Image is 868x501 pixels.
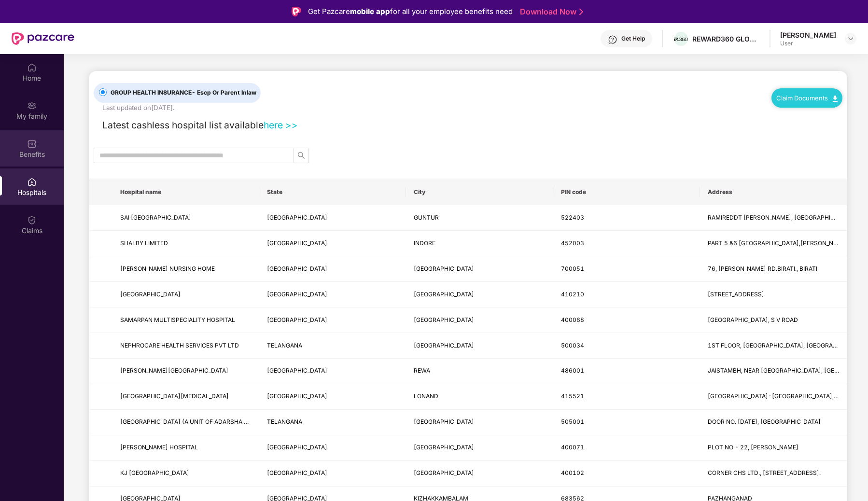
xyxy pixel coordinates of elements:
img: Logo [292,7,301,16]
td: SHALBY LIMITED [112,231,259,256]
img: svg+xml;base64,PHN2ZyBpZD0iRHJvcGRvd24tMzJ4MzIiIHhtbG5zPSJodHRwOi8vd3d3LnczLm9yZy8yMDAwL3N2ZyIgd2... [847,35,854,42]
td: SAMARPAN MULTISPECIALITY HOSPITAL [112,307,259,333]
a: Claim Documents [776,94,838,102]
strong: mobile app [350,7,390,16]
img: svg+xml;base64,PHN2ZyBpZD0iSG9tZSIgeG1sbnM9Imh0dHA6Ly93d3cudzMub3JnLzIwMDAvc3ZnIiB3aWR0aD0iMjAiIG... [27,63,37,72]
td: PUNE-SATARA ROAD, SHIVAJI CHOWK, LONAND. [700,384,847,410]
span: [GEOGRAPHIC_DATA] [414,469,474,476]
td: MUMBAI [406,307,553,333]
th: Address [700,179,847,205]
span: [GEOGRAPHIC_DATA] [414,418,474,425]
div: User [780,40,836,47]
td: MAHARASHTRA [259,384,406,410]
div: Get Help [621,35,645,42]
span: [GEOGRAPHIC_DATA] [267,469,327,476]
img: New Pazcare Logo [12,32,74,45]
td: MADHYA PRADESH [259,359,406,384]
td: PART 5 &6 RACE COURSE ROAD,R.S.BHANDARI MARG,NEAR JANJEERWALA SQUARE [700,231,847,256]
span: [GEOGRAPHIC_DATA] (A UNIT OF ADARSHA SHATHAVAHANA MEDICARE PVT LTD) [120,418,350,425]
td: MOTHERHOOD HOSPITAL [112,282,259,307]
td: KOLKATA [406,256,553,282]
th: PIN code [553,179,700,205]
td: MAHARASHTRA [259,461,406,487]
th: Hospital name [112,179,259,205]
span: - Escp Or Parent Inlaw [192,89,256,96]
span: 486001 [561,367,584,374]
span: PLOT NO - 22, [PERSON_NAME] [708,444,798,451]
td: WEST BENGAL [259,256,406,282]
span: SAI [GEOGRAPHIC_DATA] [120,214,191,221]
td: NEPHROCARE HEALTH SERVICES PVT LTD [112,333,259,359]
th: State [259,179,406,205]
span: [PERSON_NAME] NURSING HOME [120,265,215,272]
span: [GEOGRAPHIC_DATA] [267,444,327,451]
td: GUNTUR [406,205,553,231]
span: [GEOGRAPHIC_DATA] [267,239,327,247]
span: INDORE [414,239,435,247]
span: 400071 [561,444,584,451]
td: SAI CHANDAN EYE HOSPITAL [112,205,259,231]
td: KJ CURE HOSPITAL [112,461,259,487]
span: 452003 [561,239,584,247]
td: MUMBAI [406,461,553,487]
span: [STREET_ADDRESS] [708,291,764,298]
span: 410210 [561,291,584,298]
span: 415521 [561,392,584,400]
span: 505001 [561,418,584,425]
span: [GEOGRAPHIC_DATA] [267,291,327,298]
span: 500034 [561,342,584,349]
span: SAMARPAN MULTISPECIALITY HOSPITAL [120,316,235,323]
span: [PERSON_NAME][GEOGRAPHIC_DATA] [120,367,228,374]
span: TELANGANA [267,418,302,425]
span: 400102 [561,469,584,476]
span: LONAND [414,392,438,400]
td: PLOT NO - 22, SWATIK PARK [700,435,847,461]
span: [GEOGRAPHIC_DATA] [267,214,327,221]
td: MUMBAI [406,282,553,307]
span: [GEOGRAPHIC_DATA] [267,392,327,400]
span: Latest cashless hospital list available [102,119,264,131]
span: SHALBY LIMITED [120,239,168,247]
td: LONAND [406,384,553,410]
td: ADARSHA HOSPITAL (A UNIT OF ADARSHA SHATHAVAHANA MEDICARE PVT LTD) [112,410,259,435]
div: Get Pazcare for all your employee benefits need [308,6,513,17]
td: SWASTIK HOSPITAL [112,435,259,461]
span: [GEOGRAPHIC_DATA], S V ROAD [708,316,798,323]
td: 1ST FLOOR, WEST WING, PUNNAIAH PLAZA, ABOVE SBI, ROAD NUMBER 2, BANJARA HILLS, NEAR JUBILEE HILLS... [700,333,847,359]
td: MAHARASHTRA [259,282,406,307]
span: [GEOGRAPHIC_DATA] [414,265,474,272]
span: [GEOGRAPHIC_DATA] [267,316,327,323]
img: Stroke [579,7,583,17]
span: GUNTUR [414,214,439,221]
td: DOOR NO. 2-8-85, MUKARAMPURA [700,410,847,435]
span: [GEOGRAPHIC_DATA] [267,265,327,272]
a: Download Now [520,7,580,17]
td: ANDHRA PRADESH [259,205,406,231]
td: TELANGANA [259,333,406,359]
td: RAMIREDDT THOTA, BESIDE SINGH HOSPITAL, NEAR MANI PURAM BRIDGE [700,205,847,231]
span: [GEOGRAPHIC_DATA] [414,342,474,349]
td: MUMBAI [406,435,553,461]
span: KJ [GEOGRAPHIC_DATA] [120,469,189,476]
td: TELANGANA [259,410,406,435]
span: Hospital name [120,188,252,196]
div: Last updated on [DATE] . [102,103,175,113]
td: GORAD HOSPITAL & ICU [112,384,259,410]
img: svg+xml;base64,PHN2ZyB4bWxucz0iaHR0cDovL3d3dy53My5vcmcvMjAwMC9zdmciIHdpZHRoPSIxMC40IiBoZWlnaHQ9Ij... [833,96,838,102]
span: [GEOGRAPHIC_DATA] [414,444,474,451]
span: DOOR NO. [DATE], [GEOGRAPHIC_DATA] [708,418,821,425]
td: KARIMNAGAR [406,410,553,435]
img: svg+xml;base64,PHN2ZyBpZD0iSG9zcGl0YWxzIiB4bWxucz0iaHR0cDovL3d3dy53My5vcmcvMjAwMC9zdmciIHdpZHRoPS... [27,177,37,187]
a: here >> [264,119,298,131]
td: MAHARASHTRA [259,435,406,461]
span: [GEOGRAPHIC_DATA] [267,367,327,374]
span: [PERSON_NAME] HOSPITAL [120,444,198,451]
span: 76, [PERSON_NAME] RD.BIRATI., BIRATI [708,265,817,272]
td: MADHYA PRADESH [259,231,406,256]
th: City [406,179,553,205]
span: TELANGANA [267,342,302,349]
td: HYDERABAD [406,333,553,359]
span: [GEOGRAPHIC_DATA][MEDICAL_DATA] [120,392,229,400]
img: svg+xml;base64,PHN2ZyBpZD0iQmVuZWZpdHMiIHhtbG5zPSJodHRwOi8vd3d3LnczLm9yZy8yMDAwL3N2ZyIgd2lkdGg9Ij... [27,139,37,149]
img: svg+xml;base64,PHN2ZyBpZD0iSGVscC0zMngzMiIgeG1sbnM9Imh0dHA6Ly93d3cudzMub3JnLzIwMDAvc3ZnIiB3aWR0aD... [608,35,617,44]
